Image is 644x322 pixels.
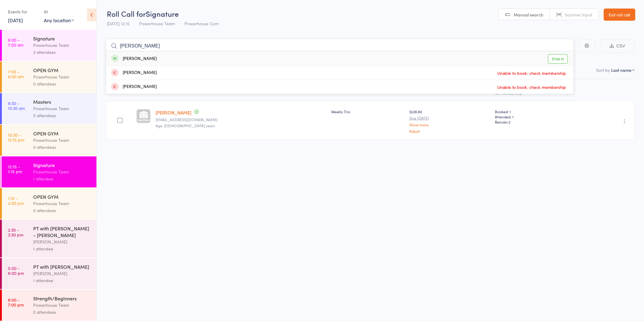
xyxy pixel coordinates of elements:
div: for membership [495,91,574,95]
time: 9:30 - 10:30 am [8,101,25,110]
div: Events for [8,7,38,17]
div: [PERSON_NAME] [33,238,91,245]
time: 1:15 - 4:00 pm [8,196,24,205]
div: 1 attendee [33,175,91,182]
div: Strength/Beginners [33,295,91,302]
span: Scanner input [565,12,593,18]
span: Manual search [514,12,544,18]
a: 6:00 -7:00 amSignaturePowerhouse Team3 attendees [2,30,96,61]
div: 3 attendees [33,49,91,56]
span: Unable to book: check membership [496,82,568,92]
div: 1 attendee [33,245,91,252]
a: [PERSON_NAME] [156,109,191,116]
div: Masters [33,98,91,105]
div: Powerhouse Team [33,302,91,309]
div: Powerhouse Team [33,200,91,207]
div: Signature [33,162,91,168]
time: 10:30 - 12:15 pm [8,132,24,142]
div: Powerhouse Team [33,73,91,80]
span: 2 [509,119,511,124]
span: Unable to book: check membership [496,68,568,78]
small: Pammy_overend@hotmail.com [156,117,327,122]
a: [DATE] [8,17,23,23]
a: 5:00 -6:00 pmPT with [PERSON_NAME][PERSON_NAME]1 attendee [2,258,96,289]
span: Powerhouse Team [139,20,175,26]
span: Attended: 1 [495,114,574,119]
time: 6:00 - 7:00 am [8,37,23,47]
a: Adjust [410,129,490,133]
div: Signature [33,35,91,42]
button: CSV [600,40,635,53]
div: 0 attendees [33,144,91,151]
div: [PERSON_NAME] [111,83,157,90]
a: 12:15 -1:15 pmSignaturePowerhouse Team1 attendee [2,156,96,187]
span: Powerhouse Gym [184,20,219,26]
a: Show more [410,123,490,127]
time: 7:00 - 8:00 am [8,69,24,79]
time: 6:00 - 7:00 pm [8,297,24,307]
div: Powerhouse Team [33,168,91,175]
div: PT with [PERSON_NAME] [33,263,91,270]
a: Drop in [548,54,568,64]
span: Booked: 1 [495,109,574,114]
span: [DATE] 12:15 [107,20,130,26]
a: 10:30 -12:15 pmOPEN GYMPowerhouse Team0 attendees [2,125,96,156]
a: 2:30 -3:30 pmPT with [PERSON_NAME] - [PERSON_NAME][PERSON_NAME]1 attendee [2,220,96,257]
span: Age: [DEMOGRAPHIC_DATA] years [156,123,215,128]
div: 0 attendees [33,309,91,316]
div: Powerhouse Team [33,42,91,49]
div: Powerhouse Team [33,105,91,112]
div: 0 attendees [33,80,91,87]
div: OPEN GYM [33,130,91,137]
div: Powerhouse Team [33,137,91,144]
div: At [44,7,74,17]
div: OPEN GYM [33,67,91,73]
a: Exit roll call [604,9,635,21]
div: [PERSON_NAME] [111,69,157,76]
div: Last name [611,67,632,73]
div: Any location [44,17,74,23]
small: Due [DATE] [410,116,490,120]
time: 5:00 - 6:00 pm [8,266,24,275]
div: 5 attendees [33,112,91,119]
time: 2:30 - 3:30 pm [8,227,23,237]
span: Remain: [495,119,574,124]
label: Sort by [597,67,610,73]
div: OPEN GYM [33,193,91,200]
span: Signature [146,9,179,19]
div: [PERSON_NAME] [33,270,91,277]
input: Search by name [106,39,574,53]
div: 1 attendee [33,277,91,284]
div: [PERSON_NAME] [111,55,157,62]
a: 7:00 -8:00 amOPEN GYMPowerhouse Team0 attendees [2,61,96,93]
div: Weekly Trio [331,109,404,114]
span: Roll Call for [107,9,146,19]
div: PT with [PERSON_NAME] - [PERSON_NAME] [33,225,91,238]
time: 12:15 - 1:15 pm [8,164,22,174]
a: 6:00 -7:00 pmStrength/BeginnersPowerhouse Team0 attendees [2,290,96,321]
a: 1:15 -4:00 pmOPEN GYMPowerhouse Team0 attendees [2,188,96,219]
div: $228.80 [410,109,490,133]
div: 0 attendees [33,207,91,214]
a: 9:30 -10:30 amMastersPowerhouse Team5 attendees [2,93,96,124]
